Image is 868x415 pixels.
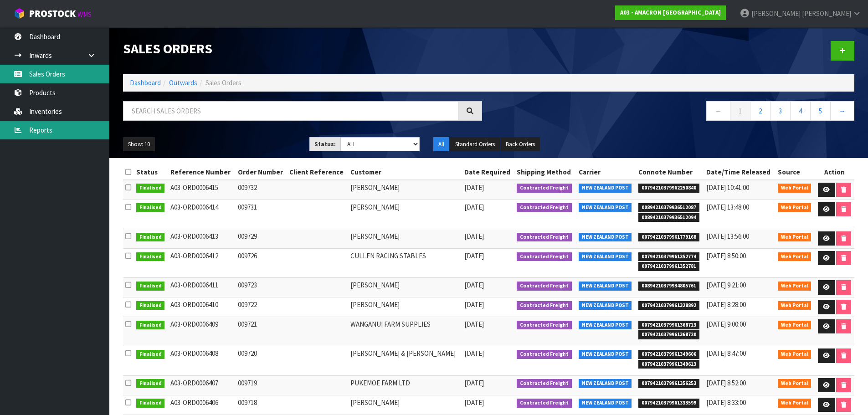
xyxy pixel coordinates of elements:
[830,101,854,121] a: →
[579,350,632,359] span: NEW ZEALAND POST
[517,379,572,388] span: Contracted Freight
[638,379,699,388] span: 00794210379961356253
[810,101,831,121] a: 5
[464,281,484,289] span: [DATE]
[348,248,462,277] td: CULLEN RACING STABLES
[706,398,746,407] span: [DATE] 8:33:00
[517,203,572,212] span: Contracted Freight
[579,184,632,193] span: NEW ZEALAND POST
[168,200,235,229] td: A03-ORD0006414
[638,203,699,212] span: 00894210379936512087
[638,252,699,261] span: 00794210379961352774
[433,137,449,152] button: All
[638,301,699,310] span: 00794210379961328892
[464,320,484,328] span: [DATE]
[638,233,699,242] span: 00794210379961779168
[168,180,235,200] td: A03-ORD0006415
[517,184,572,193] span: Contracted Freight
[464,203,484,211] span: [DATE]
[778,321,812,330] span: Web Portal
[348,165,462,179] th: Customer
[638,360,699,369] span: 00794210379961349613
[636,165,704,179] th: Connote Number
[579,282,632,291] span: NEW ZEALAND POST
[576,165,636,179] th: Carrier
[579,203,632,212] span: NEW ZEALAND POST
[348,278,462,297] td: [PERSON_NAME]
[236,317,287,346] td: 009721
[236,165,287,179] th: Order Number
[579,301,632,310] span: NEW ZEALAND POST
[348,395,462,415] td: [PERSON_NAME]
[168,278,235,297] td: A03-ORD0006411
[638,282,699,291] span: 00894210379934805761
[770,101,791,121] a: 3
[136,321,165,330] span: Finalised
[501,137,540,152] button: Back Orders
[790,101,811,121] a: 4
[730,101,750,121] a: 1
[236,248,287,277] td: 009726
[136,203,165,212] span: Finalised
[136,350,165,359] span: Finalised
[314,140,336,148] strong: Status:
[776,165,815,179] th: Source
[638,330,699,339] span: 00794210379961368720
[168,395,235,415] td: A03-ORD0006406
[638,399,699,408] span: 00794210379961333599
[778,350,812,359] span: Web Portal
[136,379,165,388] span: Finalised
[236,346,287,375] td: 009720
[464,379,484,387] span: [DATE]
[464,251,484,260] span: [DATE]
[123,137,155,152] button: Show: 10
[706,203,749,211] span: [DATE] 13:48:00
[287,165,348,179] th: Client Reference
[704,165,776,179] th: Date/Time Released
[579,379,632,388] span: NEW ZEALAND POST
[638,213,699,222] span: 00894210379936512094
[706,300,746,309] span: [DATE] 8:28:00
[169,78,197,87] a: Outwards
[450,137,500,152] button: Standard Orders
[706,281,746,289] span: [DATE] 9:21:00
[778,282,812,291] span: Web Portal
[29,8,76,20] span: ProStock
[517,321,572,330] span: Contracted Freight
[236,395,287,415] td: 009718
[123,101,458,121] input: Search sales orders
[168,229,235,248] td: A03-ORD0006413
[236,200,287,229] td: 009731
[778,203,812,212] span: Web Portal
[348,297,462,317] td: [PERSON_NAME]
[205,78,241,87] span: Sales Orders
[348,317,462,346] td: WANGANUI FARM SUPPLIES
[778,379,812,388] span: Web Portal
[464,300,484,309] span: [DATE]
[579,399,632,408] span: NEW ZEALAND POST
[348,200,462,229] td: [PERSON_NAME]
[136,184,165,193] span: Finalised
[14,8,25,19] img: cube-alt.png
[751,9,801,18] span: [PERSON_NAME]
[706,183,749,192] span: [DATE] 10:41:00
[464,232,484,241] span: [DATE]
[517,301,572,310] span: Contracted Freight
[168,375,235,395] td: A03-ORD0006407
[134,165,168,179] th: Status
[638,350,699,359] span: 00794210379961349606
[517,350,572,359] span: Contracted Freight
[706,251,746,260] span: [DATE] 8:50:00
[706,349,746,358] span: [DATE] 8:47:00
[236,180,287,200] td: 009732
[168,165,235,179] th: Reference Number
[514,165,576,179] th: Shipping Method
[620,9,721,16] strong: A03 - AMACRON [GEOGRAPHIC_DATA]
[579,321,632,330] span: NEW ZEALAND POST
[236,297,287,317] td: 009722
[517,399,572,408] span: Contracted Freight
[136,301,165,310] span: Finalised
[130,78,161,87] a: Dashboard
[750,101,770,121] a: 2
[168,248,235,277] td: A03-ORD0006412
